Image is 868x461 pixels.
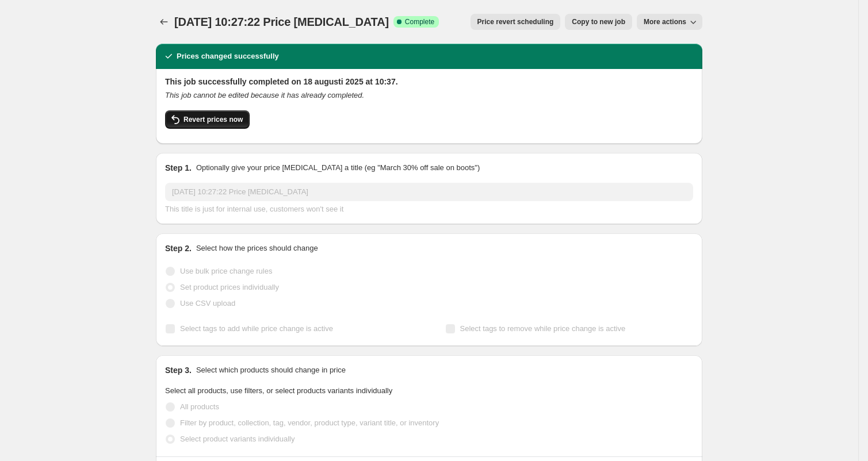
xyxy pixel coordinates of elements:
span: Select tags to add while price change is active [180,324,333,333]
button: Copy to new job [565,14,632,30]
span: This title is just for internal use, customers won't see it [165,205,343,213]
h2: This job successfully completed on 18 augusti 2025 at 10:37. [165,76,693,87]
button: Price change jobs [156,14,172,30]
h2: Prices changed successfully [177,51,279,62]
span: Select product variants individually [180,435,295,443]
span: Select tags to remove while price change is active [460,324,626,333]
input: 30% off holiday sale [165,183,693,201]
span: Use bulk price change rules [180,267,272,275]
span: [DATE] 10:27:22 Price [MEDICAL_DATA] [174,16,389,28]
p: Optionally give your price [MEDICAL_DATA] a title (eg "March 30% off sale on boots") [196,162,480,174]
span: Select all products, use filters, or select products variants individually [165,386,392,395]
span: Use CSV upload [180,299,235,308]
span: All products [180,402,219,411]
button: More actions [637,14,702,30]
span: More actions [644,17,686,26]
h2: Step 3. [165,364,192,376]
button: Price revert scheduling [471,14,561,30]
button: Revert prices now [165,110,250,129]
span: Revert prices now [183,115,243,124]
h2: Step 1. [165,162,192,174]
span: Complete [405,17,434,26]
span: Filter by product, collection, tag, vendor, product type, variant title, or inventory [180,418,439,427]
span: Price revert scheduling [477,17,554,26]
h2: Step 2. [165,243,192,254]
span: Set product prices individually [180,283,279,291]
p: Select how the prices should change [196,243,318,254]
i: This job cannot be edited because it has already completed. [165,91,364,99]
span: Copy to new job [572,17,625,26]
p: Select which products should change in price [196,364,346,376]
